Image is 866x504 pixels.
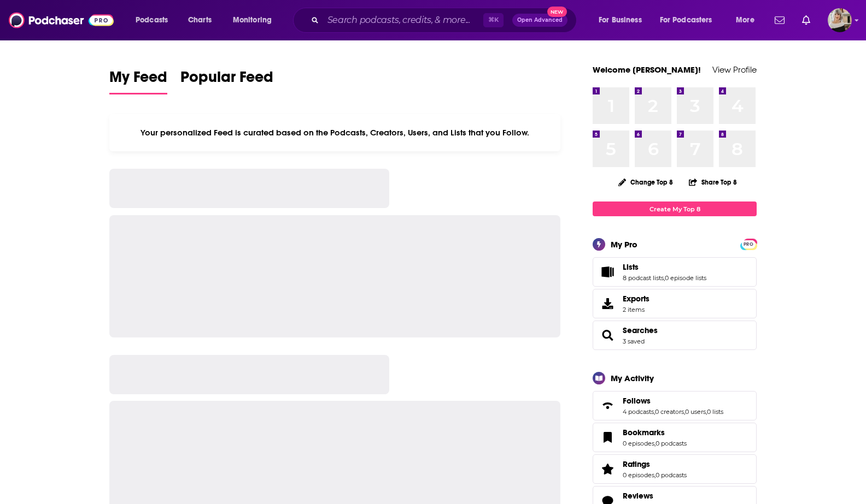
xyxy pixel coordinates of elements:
[593,423,757,452] span: Bookmarks
[512,14,567,27] button: Open AdvancedNew
[828,8,852,32] img: User Profile
[623,294,649,304] span: Exports
[136,13,168,28] span: Podcasts
[742,240,755,248] span: PRO
[623,408,654,416] a: 4 podcasts
[623,262,706,272] a: Lists
[654,471,656,479] span: ,
[233,13,272,28] span: Monitoring
[612,175,680,189] button: Change Top 8
[623,440,654,447] a: 0 episodes
[483,13,504,27] span: ⌘ K
[770,11,789,29] a: Show notifications dropdown
[623,262,639,272] span: Lists
[591,11,656,29] button: open menu
[593,391,757,420] span: Follows
[109,68,167,94] a: My Feed
[654,440,656,447] span: ,
[596,398,618,413] a: Follows
[685,408,706,416] a: 0 users
[736,13,754,28] span: More
[596,430,618,445] a: Bookmarks
[656,440,687,447] a: 0 podcasts
[623,325,658,335] a: Searches
[665,274,706,282] a: 0 episode lists
[798,11,815,29] a: Show notifications dropdown
[593,257,757,287] span: Lists
[596,461,618,477] a: Ratings
[828,8,852,32] button: Show profile menu
[547,7,567,17] span: New
[623,306,649,313] span: 2 items
[623,274,664,282] a: 8 podcast lists
[611,373,654,383] div: My Activity
[303,8,587,33] div: Search podcasts, credits, & more...
[707,408,723,416] a: 0 lists
[623,396,651,406] span: Follows
[742,240,755,248] a: PRO
[593,321,757,350] span: Searches
[654,408,655,416] span: ,
[323,11,483,29] input: Search podcasts, credits, & more...
[623,428,665,437] span: Bookmarks
[517,17,563,23] span: Open Advanced
[655,408,684,416] a: 0 creators
[109,68,167,93] span: My Feed
[623,428,687,437] a: Bookmarks
[623,459,687,469] a: Ratings
[599,13,642,28] span: For Business
[712,64,757,75] a: View Profile
[593,289,757,318] a: Exports
[593,201,757,216] a: Create My Top 8
[593,454,757,484] span: Ratings
[181,11,218,29] a: Charts
[623,396,723,406] a: Follows
[688,171,738,193] button: Share Top 8
[596,296,618,311] span: Exports
[623,337,645,345] a: 3 saved
[684,408,685,416] span: ,
[828,8,852,32] span: Logged in as angelabaggetta
[596,328,618,343] a: Searches
[653,11,728,29] button: open menu
[623,459,650,469] span: Ratings
[623,491,653,501] span: Reviews
[593,64,701,75] a: Welcome [PERSON_NAME]!
[180,68,273,94] a: Popular Feed
[9,10,114,31] img: Podchaser - Follow, Share and Rate Podcasts
[728,11,768,29] button: open menu
[656,471,687,479] a: 0 podcasts
[611,239,637,250] div: My Pro
[188,13,212,28] span: Charts
[225,11,286,29] button: open menu
[596,264,618,280] a: Lists
[706,408,707,416] span: ,
[660,13,712,28] span: For Podcasters
[109,114,560,151] div: Your personalized Feed is curated based on the Podcasts, Creators, Users, and Lists that you Follow.
[664,274,665,282] span: ,
[623,491,687,501] a: Reviews
[128,11,182,29] button: open menu
[180,68,273,93] span: Popular Feed
[623,471,654,479] a: 0 episodes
